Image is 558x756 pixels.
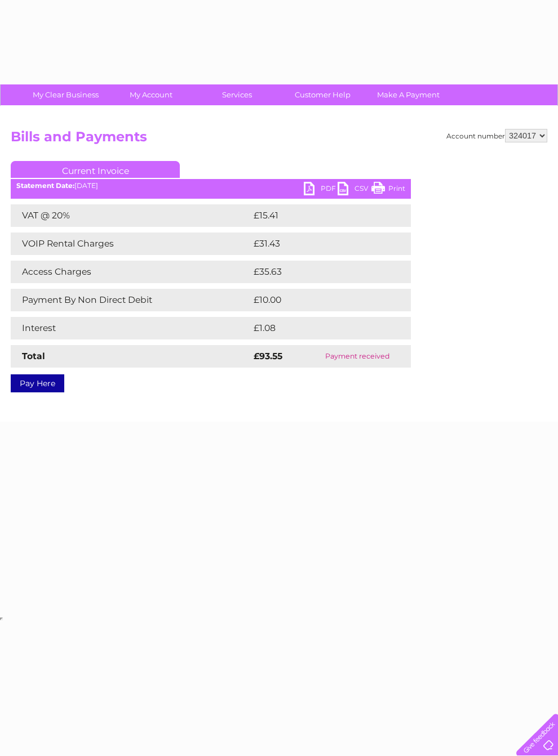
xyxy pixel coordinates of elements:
[446,129,547,142] div: Account number
[251,204,386,227] td: £15.41
[11,232,251,255] td: VOIP Rental Charges
[362,84,455,105] a: Make A Payment
[276,84,369,105] a: Customer Help
[251,317,384,339] td: £1.08
[11,289,251,311] td: Payment By Non Direct Debit
[16,181,74,190] b: Statement Date:
[251,289,388,311] td: £10.00
[11,129,547,150] h2: Bills and Payments
[11,261,251,283] td: Access Charges
[11,317,251,339] td: Interest
[11,182,411,190] div: [DATE]
[11,161,180,178] a: Current Invoice
[251,261,388,283] td: £35.63
[105,84,198,105] a: My Account
[254,351,282,361] strong: £93.55
[191,84,284,105] a: Services
[22,351,45,361] strong: Total
[11,204,251,227] td: VAT @ 20%
[11,374,64,392] a: Pay Here
[251,232,387,255] td: £31.43
[338,182,371,198] a: CSV
[371,182,405,198] a: Print
[304,345,411,368] td: Payment received
[304,182,338,198] a: PDF
[19,84,112,105] a: My Clear Business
